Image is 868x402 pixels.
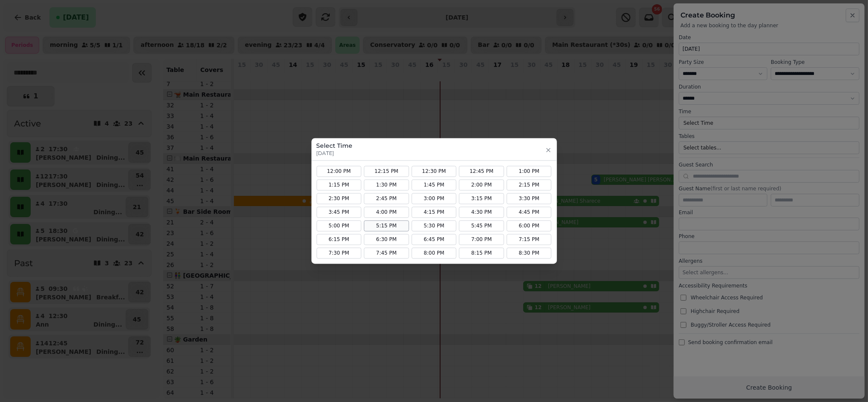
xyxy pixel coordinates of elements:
[459,207,504,218] button: 4:30 PM
[317,234,362,245] button: 6:15 PM
[317,248,362,259] button: 7:30 PM
[364,180,409,191] button: 1:30 PM
[507,221,552,232] button: 6:00 PM
[317,193,362,204] button: 2:30 PM
[507,166,552,177] button: 1:00 PM
[364,207,409,218] button: 4:00 PM
[412,234,457,245] button: 6:45 PM
[412,207,457,218] button: 4:15 PM
[412,180,457,191] button: 1:45 PM
[317,142,353,150] h3: Select Time
[317,166,362,177] button: 12:00 PM
[459,221,504,232] button: 5:45 PM
[507,207,552,218] button: 4:45 PM
[507,248,552,259] button: 8:30 PM
[412,248,457,259] button: 8:00 PM
[412,166,457,177] button: 12:30 PM
[364,221,409,232] button: 5:15 PM
[364,193,409,204] button: 2:45 PM
[317,180,362,191] button: 1:15 PM
[364,166,409,177] button: 12:15 PM
[507,234,552,245] button: 7:15 PM
[364,234,409,245] button: 6:30 PM
[507,193,552,204] button: 3:30 PM
[459,193,504,204] button: 3:15 PM
[317,221,362,232] button: 5:00 PM
[364,248,409,259] button: 7:45 PM
[317,207,362,218] button: 3:45 PM
[412,221,457,232] button: 5:30 PM
[459,166,504,177] button: 12:45 PM
[459,248,504,259] button: 8:15 PM
[459,180,504,191] button: 2:00 PM
[317,150,353,157] p: [DATE]
[507,180,552,191] button: 2:15 PM
[412,193,457,204] button: 3:00 PM
[459,234,504,245] button: 7:00 PM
